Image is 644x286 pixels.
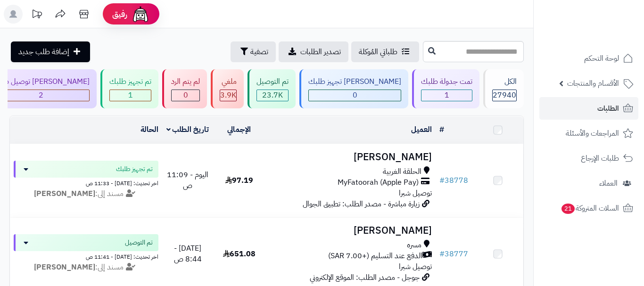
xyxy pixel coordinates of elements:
span: الأقسام والمنتجات [567,77,619,90]
span: 21 [561,203,576,214]
a: #38777 [439,248,468,260]
strong: [PERSON_NAME] [34,261,95,273]
img: logo-2.png [580,7,635,27]
span: 97.19 [225,175,253,186]
div: اخر تحديث: [DATE] - 11:41 ص [14,251,158,261]
span: السلات المتروكة [561,202,619,215]
div: 3851 [220,90,236,101]
a: # [439,124,444,135]
span: تم تجهيز طلبك [116,164,153,174]
div: مسند إلى: [7,262,165,273]
a: تاريخ الطلب [166,124,209,135]
span: طلبات الإرجاع [581,152,619,165]
span: إضافة طلب جديد [18,46,69,57]
div: 0 [172,90,199,101]
span: زيارة مباشرة - مصدر الطلب: تطبيق الجوال [303,198,420,210]
span: # [439,175,445,186]
div: 0 [309,90,401,101]
a: تحديثات المنصة [25,5,49,26]
div: 1 [421,90,472,101]
div: تم تجهيز طلبك [109,76,151,87]
a: تم تجهيز طلبك 1 [99,69,160,108]
span: 23.7K [262,90,283,101]
a: تصدير الطلبات [279,41,348,62]
a: طلبات الإرجاع [539,147,638,170]
span: طلباتي المُوكلة [359,46,397,57]
div: الكل [492,76,517,87]
div: [PERSON_NAME] تجهيز طلبك [308,76,401,87]
span: المراجعات والأسئلة [566,127,619,140]
button: تصفية [231,41,276,62]
a: الكل27940 [481,69,526,108]
span: 3.9K [220,90,236,101]
h3: [PERSON_NAME] [268,225,432,236]
span: اليوم - 11:09 ص [167,169,208,191]
a: العميل [411,124,432,135]
span: رفيق [112,8,127,20]
span: 0 [353,90,357,101]
div: اخر تحديث: [DATE] - 11:33 ص [14,178,158,188]
span: # [439,248,445,260]
a: تمت جدولة طلبك 1 [410,69,481,108]
span: تم التوصيل [125,238,153,247]
div: تمت جدولة طلبك [421,76,472,87]
span: الحلقة الغربية [383,166,421,177]
span: جوجل - مصدر الطلب: الموقع الإلكتروني [310,272,420,283]
span: الطلبات [597,102,619,115]
span: توصيل شبرا [399,188,432,199]
a: #38778 [439,175,468,186]
span: مسره [407,240,421,251]
span: 0 [183,90,188,101]
a: الطلبات [539,97,638,120]
a: لم يتم الرد 0 [160,69,209,108]
a: ملغي 3.9K [209,69,246,108]
span: [DATE] - 8:44 ص [174,243,202,265]
span: لوحة التحكم [584,52,619,65]
a: الإجمالي [227,124,251,135]
span: الدفع عند التسليم (+7.00 SAR) [328,251,422,261]
h3: [PERSON_NAME] [268,152,432,163]
a: لوحة التحكم [539,47,638,70]
div: ملغي [220,76,237,87]
a: إضافة طلب جديد [11,41,90,62]
img: ai-face.png [131,5,150,24]
div: تم التوصيل [256,76,289,87]
a: تم التوصيل 23.7K [246,69,297,108]
div: مسند إلى: [7,188,165,199]
div: 1 [110,90,151,101]
span: العملاء [599,177,618,190]
a: الحالة [140,124,158,135]
span: 1 [445,90,449,101]
div: 23711 [257,90,288,101]
span: 27940 [493,90,516,101]
span: 2 [39,90,43,101]
a: طلباتي المُوكلة [351,41,419,62]
strong: [PERSON_NAME] [34,188,95,199]
a: العملاء [539,172,638,195]
div: لم يتم الرد [171,76,200,87]
span: توصيل شبرا [399,261,432,272]
a: المراجعات والأسئلة [539,122,638,145]
a: [PERSON_NAME] تجهيز طلبك 0 [297,69,410,108]
span: 651.08 [223,248,256,260]
span: تصدير الطلبات [300,46,341,57]
span: MyFatoorah (Apple Pay) [338,177,419,188]
span: 1 [128,90,133,101]
a: السلات المتروكة21 [539,197,638,220]
span: تصفية [250,46,268,57]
